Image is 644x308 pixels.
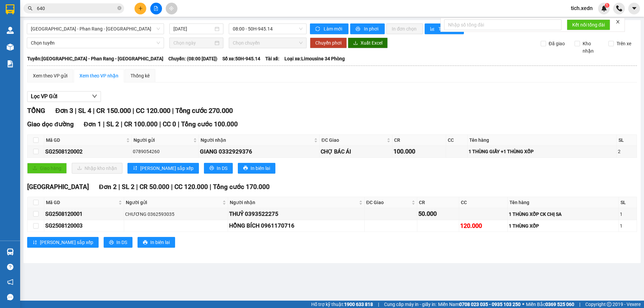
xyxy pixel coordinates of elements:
span: Xuất Excel [361,39,382,47]
span: message [7,294,13,300]
span: aim [169,6,174,11]
span: printer [109,240,114,245]
span: Trên xe [614,40,634,47]
span: Lọc VP Gửi [31,92,57,101]
div: 0789054260 [133,148,197,155]
img: icon-new-feature [601,5,607,11]
span: | [178,120,179,128]
sup: 1 [605,3,609,8]
button: In đơn chọn [386,23,423,34]
th: SL [617,135,637,146]
div: 1 [620,222,636,230]
button: uploadGiao hàng [27,163,67,174]
li: (c) 2017 [56,32,92,40]
button: downloadXuất Excel [348,38,388,48]
span: In biên lai [251,165,270,172]
div: GIANG 0332929376 [200,147,319,156]
span: Sài Gòn - Phan Rang - Ninh Sơn [31,24,160,34]
span: Làm mới [324,25,343,33]
img: logo.jpg [73,8,89,24]
div: Thống kê [130,72,150,79]
input: 12/08/2025 [173,25,213,33]
b: [DOMAIN_NAME] [56,25,92,31]
div: 120.000 [460,221,506,231]
span: In phơi [364,25,379,33]
span: Chọn chuyến [233,38,303,48]
span: Tổng cước 270.000 [175,107,233,115]
button: aim [166,3,177,14]
img: phone-icon [616,5,622,11]
span: Mã GD [46,136,125,144]
span: caret-down [631,5,637,11]
td: SG2508120002 [44,146,132,158]
span: | [159,120,161,128]
th: Tên hàng [468,135,617,146]
span: notification [7,279,13,285]
button: printerIn DS [204,163,233,174]
div: CHỢ BÁC ÁI [321,147,391,156]
button: sort-ascending[PERSON_NAME] sắp xếp [27,237,99,248]
span: Hỗ trợ kỹ thuật: [311,301,373,308]
div: HỒNG BÍCH 0961170716 [229,221,363,230]
span: CC 120.000 [136,107,170,115]
button: file-add [150,3,162,14]
input: Nhập số tổng đài [444,19,561,30]
span: | [172,107,174,115]
span: Người nhận [230,199,358,206]
span: 1 [606,3,608,8]
th: SL [619,197,637,208]
button: plus [135,3,146,14]
span: | [132,107,134,115]
button: syncLàm mới [310,23,348,34]
span: sort-ascending [33,240,37,245]
span: Giao dọc đường [27,120,74,128]
span: CC 120.000 [174,183,208,191]
span: In DS [217,165,227,172]
button: printerIn biên lai [138,237,175,248]
span: | [210,183,211,191]
span: Đã giao [546,40,568,47]
td: SG2508120003 [44,220,124,232]
span: | [103,120,105,128]
span: printer [243,166,248,171]
td: SG2508120001 [44,208,124,220]
span: SL 2 [106,120,119,128]
button: sort-ascending[PERSON_NAME] sắp xếp [127,163,199,174]
span: CR 100.000 [124,120,158,128]
img: logo-vxr [6,4,14,14]
b: Xe Đăng Nhân [8,43,30,75]
strong: 0369 525 060 [545,302,574,307]
span: | [75,107,76,115]
button: Chuyển phơi [310,38,347,48]
button: bar-chartThống kê [425,23,464,34]
span: Người gửi [133,136,192,144]
span: CR 50.000 [140,183,169,191]
span: In biên lai [150,239,170,246]
span: Người nhận [201,136,313,144]
th: CC [446,135,468,146]
div: SG2508120001 [45,210,123,218]
span: | [171,183,173,191]
div: 50.000 [418,209,458,219]
span: | [579,301,580,308]
span: | [93,107,95,115]
div: SG2508120003 [45,222,123,230]
span: | [118,183,120,191]
span: copyright [607,302,611,307]
span: [PERSON_NAME] sắp xếp [40,239,93,246]
span: ⚪️ [522,303,524,306]
span: Đơn 3 [55,107,73,115]
span: [PERSON_NAME] sắp xếp [140,165,194,172]
th: CR [392,135,446,146]
span: Kết nối tổng đài [572,21,605,28]
strong: 1900 633 818 [344,302,373,307]
span: Miền Nam [438,301,521,308]
div: 1 THÙNG XỐP [509,222,617,230]
span: sync [315,26,321,32]
img: warehouse-icon [7,248,14,255]
span: Tổng cước 100.000 [181,120,238,128]
span: Mã GD [46,199,117,206]
div: 2 [618,148,636,155]
div: 100.000 [393,147,444,156]
span: [GEOGRAPHIC_DATA] [27,183,89,191]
